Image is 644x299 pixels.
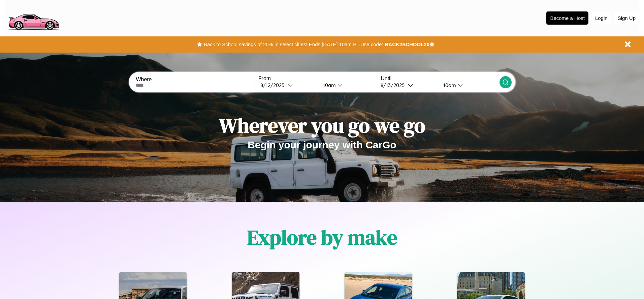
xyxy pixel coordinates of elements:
button: Login [592,12,611,24]
label: Until [381,76,499,82]
button: 8/12/2025 [258,82,318,89]
button: 10am [438,82,499,89]
div: 8 / 13 / 2025 [381,82,408,88]
button: Back to School savings of 20% in select cities! Ends [DATE] 10am PT.Use code: [202,40,385,49]
div: 10am [320,82,337,88]
button: Become a Host [546,11,588,25]
div: 8 / 12 / 2025 [260,82,288,88]
h1: Explore by make [247,223,397,251]
button: Sign Up [614,12,639,24]
div: 10am [440,82,458,88]
img: logo [5,3,62,32]
b: BACK2SCHOOL20 [385,41,429,47]
button: 10am [318,82,377,89]
label: Where [136,77,254,83]
label: From [258,76,377,82]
